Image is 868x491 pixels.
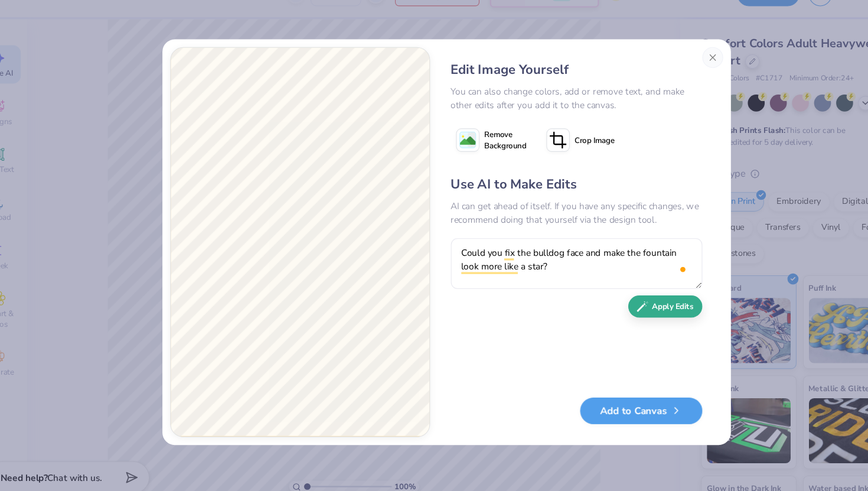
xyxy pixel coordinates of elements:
[438,207,667,232] div: AI can get ahead of itself. If you have any specific changes, we recommend doing that yourself vi...
[438,80,667,98] div: Edit Image Yourself
[438,138,512,168] button: Remove Background
[438,184,667,202] div: Use AI to Make Edits
[556,387,667,411] button: Add to Canvas
[551,148,587,158] span: Crop Image
[438,103,667,128] div: You can also change colors, add or remove text, and make other edits after you add it to the canvas.
[599,294,667,315] button: Apply Edits
[667,69,686,87] button: Close
[520,138,594,168] button: Crop Image
[469,142,507,164] span: Remove Background
[438,242,667,288] textarea: To enrich screen reader interactions, please activate Accessibility in Grammarly extension settings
